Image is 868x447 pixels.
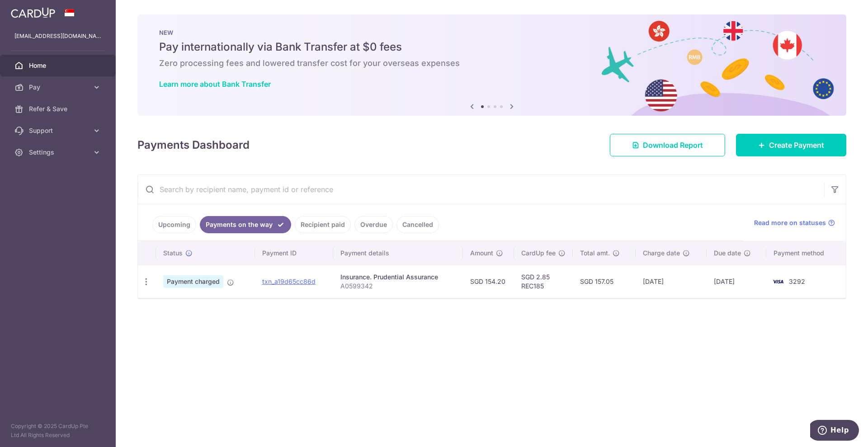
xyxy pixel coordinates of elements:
span: Charge date [643,249,680,258]
span: Refer & Save [29,104,89,113]
iframe: Opens a widget where you can find more information [810,420,859,442]
span: CardUp fee [521,249,556,258]
td: SGD 2.85 REC185 [514,265,573,298]
span: Pay [29,83,89,92]
h6: Zero processing fees and lowered transfer cost for your overseas expenses [159,58,825,69]
a: Recipient paid [295,216,351,233]
p: [EMAIL_ADDRESS][DOMAIN_NAME] [14,32,101,41]
span: Amount [470,249,493,258]
span: Settings [29,148,89,157]
p: A0599342 [340,282,456,291]
a: Create Payment [736,134,846,156]
th: Payment method [766,241,846,265]
span: 3292 [789,278,805,285]
a: Download Report [610,134,725,156]
a: Overdue [354,216,393,233]
span: Total amt. [580,249,610,258]
img: Bank Card [769,276,787,287]
td: SGD 157.05 [573,265,636,298]
a: Payments on the way [200,216,291,233]
th: Payment ID [255,241,334,265]
span: Due date [714,249,741,258]
img: CardUp [11,7,55,18]
a: Read more on statuses [754,218,835,227]
span: Download Report [643,140,703,151]
p: NEW [159,29,825,36]
a: Learn more about Bank Transfer [159,80,271,89]
span: Home [29,61,89,70]
span: Read more on statuses [754,218,826,227]
span: Payment charged [163,275,223,288]
a: Upcoming [152,216,196,233]
a: txn_a19d65cc86d [262,278,316,285]
input: Search by recipient name, payment id or reference [138,175,824,204]
h5: Pay internationally via Bank Transfer at $0 fees [159,40,825,54]
th: Payment details [333,241,463,265]
span: Create Payment [769,140,824,151]
td: SGD 154.20 [463,265,514,298]
h4: Payments Dashboard [137,137,250,153]
span: Support [29,126,89,135]
a: Cancelled [396,216,439,233]
td: [DATE] [707,265,766,298]
span: Status [163,249,183,258]
div: Insurance. Prudential Assurance [340,273,456,282]
img: Bank transfer banner [137,14,846,116]
td: [DATE] [636,265,707,298]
